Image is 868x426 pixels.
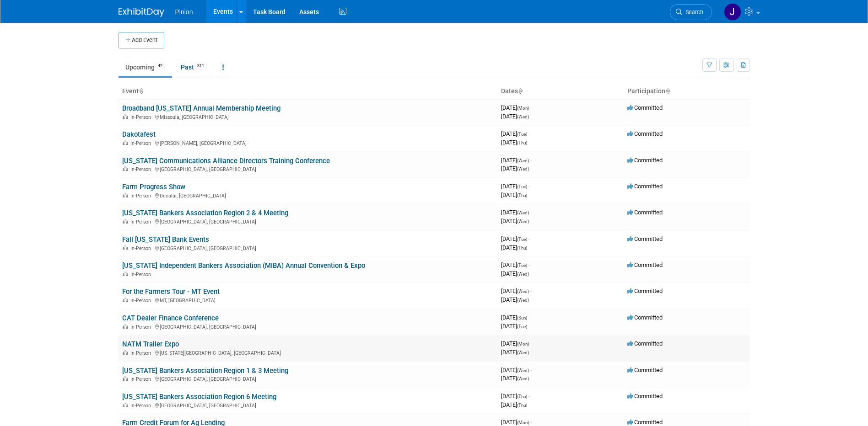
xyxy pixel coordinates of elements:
[517,272,529,277] span: (Wed)
[501,296,529,303] span: [DATE]
[530,104,532,111] span: -
[122,139,494,146] div: [PERSON_NAME], [GEOGRAPHIC_DATA]
[530,288,532,294] span: -
[627,340,663,347] span: Committed
[517,210,529,215] span: (Wed)
[528,314,530,321] span: -
[122,218,494,225] div: [GEOGRAPHIC_DATA], [GEOGRAPHIC_DATA]
[517,237,527,242] span: (Tue)
[123,193,128,197] img: In-Person Event
[517,140,527,145] span: (Thu)
[130,114,154,120] span: In-Person
[122,209,288,217] a: [US_STATE] Bankers Association Region 2 & 4 Meeting
[130,219,154,225] span: In-Person
[119,8,164,17] img: ExhibitDay
[517,368,529,373] span: (Wed)
[123,298,128,302] img: In-Person Event
[530,209,532,216] span: -
[139,87,143,95] a: Sort by Event Name
[122,192,494,199] div: Decatur, [GEOGRAPHIC_DATA]
[528,393,530,399] span: -
[530,367,532,373] span: -
[627,367,663,373] span: Committed
[501,323,527,330] span: [DATE]
[501,235,530,242] span: [DATE]
[122,165,494,172] div: [GEOGRAPHIC_DATA], [GEOGRAPHIC_DATA]
[517,298,529,303] span: (Wed)
[517,166,529,171] span: (Wed)
[119,59,172,76] a: Upcoming42
[501,349,529,356] span: [DATE]
[122,130,156,138] a: Dakotafest
[122,244,494,251] div: [GEOGRAPHIC_DATA], [GEOGRAPHIC_DATA]
[122,401,494,409] div: [GEOGRAPHIC_DATA], [GEOGRAPHIC_DATA]
[627,393,663,399] span: Committed
[517,219,529,224] span: (Wed)
[627,104,663,111] span: Committed
[122,314,219,322] a: CAT Dealer Finance Conference
[682,9,703,16] span: Search
[501,165,529,172] span: [DATE]
[517,324,527,329] span: (Tue)
[627,235,663,242] span: Committed
[517,263,527,268] span: (Tue)
[174,59,214,76] a: Past311
[517,132,527,137] span: (Tue)
[627,157,663,164] span: Committed
[130,193,154,199] span: In-Person
[123,403,128,407] img: In-Person Event
[530,340,532,347] span: -
[130,166,154,172] span: In-Person
[517,158,529,163] span: (Wed)
[122,183,185,191] a: Farm Progress Show
[501,270,529,277] span: [DATE]
[501,261,530,268] span: [DATE]
[122,367,288,375] a: [US_STATE] Bankers Association Region 1 & 3 Meeting
[122,157,330,165] a: [US_STATE] Communications Alliance Directors Training Conference
[155,63,165,69] span: 42
[501,192,527,198] span: [DATE]
[501,183,530,190] span: [DATE]
[627,130,663,137] span: Committed
[624,84,750,99] th: Participation
[123,245,128,250] img: In-Person Event
[122,113,494,120] div: Missoula, [GEOGRAPHIC_DATA]
[517,193,527,198] span: (Thu)
[517,376,529,381] span: (Wed)
[518,87,523,95] a: Sort by Start Date
[528,261,530,268] span: -
[123,376,128,381] img: In-Person Event
[501,314,530,321] span: [DATE]
[501,139,527,146] span: [DATE]
[517,315,527,320] span: (Sun)
[130,245,154,251] span: In-Person
[175,8,193,16] span: Pinion
[130,350,154,356] span: In-Person
[130,376,154,382] span: In-Person
[627,209,663,216] span: Committed
[501,130,530,137] span: [DATE]
[194,63,207,69] span: 311
[122,349,494,356] div: [US_STATE][GEOGRAPHIC_DATA], [GEOGRAPHIC_DATA]
[501,367,532,373] span: [DATE]
[123,219,128,224] img: In-Person Event
[627,183,663,190] span: Committed
[627,288,663,294] span: Committed
[501,209,532,216] span: [DATE]
[530,157,532,164] span: -
[517,184,527,189] span: (Tue)
[130,272,154,277] span: In-Person
[122,340,179,348] a: NATM Trailer Expo
[122,288,220,296] a: For the Farmers Tour - MT Event
[627,314,663,321] span: Committed
[122,261,365,270] a: [US_STATE] Independent Bankers Association (MIBA) Annual Convention & Expo
[517,350,529,355] span: (Wed)
[528,235,530,242] span: -
[501,340,532,347] span: [DATE]
[517,106,529,111] span: (Mon)
[501,218,529,224] span: [DATE]
[123,272,128,276] img: In-Person Event
[119,84,497,99] th: Event
[123,166,128,171] img: In-Person Event
[665,87,670,95] a: Sort by Participation Type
